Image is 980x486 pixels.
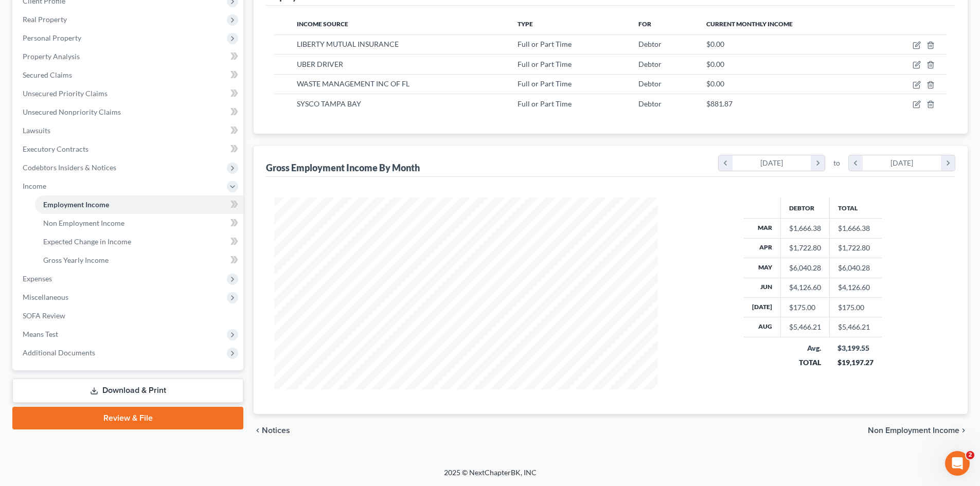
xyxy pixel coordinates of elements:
a: Employment Income [35,195,243,214]
span: SYSCO TAMPA BAY [297,99,361,108]
div: $4,126.60 [789,282,821,293]
span: Non Employment Income [43,219,124,227]
span: Full or Part Time [518,99,572,108]
span: $881.87 [706,99,733,108]
i: chevron_left [254,426,262,435]
span: Miscellaneous [23,293,68,301]
span: LIBERTY MUTUAL INSURANCE [297,40,399,48]
span: Expected Change in Income [43,237,131,246]
a: Non Employment Income [35,214,243,232]
div: Avg. [789,343,821,353]
span: Full or Part Time [518,60,572,68]
div: Gross Employment Income By Month [266,161,420,174]
div: $3,199.55 [838,343,874,353]
div: [DATE] [733,155,811,171]
button: Non Employment Income chevron_right [868,426,968,435]
a: Expected Change in Income [35,232,243,251]
div: TOTAL [789,357,821,368]
span: $0.00 [706,79,724,88]
span: $0.00 [706,40,724,48]
span: Type [518,20,533,28]
a: SOFA Review [14,307,243,325]
button: chevron_left Notices [254,426,290,435]
th: Debtor [780,197,829,218]
th: Total [829,197,882,218]
span: For [638,20,651,28]
i: chevron_left [719,155,733,171]
span: Full or Part Time [518,40,572,48]
div: $175.00 [789,302,821,313]
div: [DATE] [863,155,941,171]
i: chevron_left [849,155,863,171]
span: Income Source [297,20,348,28]
div: $19,197.27 [838,357,874,368]
span: Debtor [638,99,662,108]
td: $5,466.21 [829,317,882,337]
span: 2 [966,451,974,459]
span: $0.00 [706,60,724,68]
span: Full or Part Time [518,79,572,88]
span: Executory Contracts [23,145,88,153]
span: Current Monthly Income [706,20,793,28]
span: Employment Income [43,200,109,209]
div: $6,040.28 [789,263,821,273]
span: Notices [262,426,290,435]
a: Lawsuits [14,121,243,140]
div: $1,722.80 [789,243,821,253]
th: Mar [744,219,781,238]
a: Gross Yearly Income [35,251,243,269]
i: chevron_right [941,155,955,171]
span: Additional Documents [23,348,95,357]
span: Gross Yearly Income [43,256,109,264]
i: chevron_right [811,155,825,171]
th: May [744,258,781,278]
span: Lawsuits [23,126,50,135]
span: Unsecured Nonpriority Claims [23,107,121,116]
th: [DATE] [744,298,781,317]
span: Means Test [23,330,58,338]
span: Expenses [23,274,52,283]
td: $175.00 [829,298,882,317]
td: $4,126.60 [829,278,882,297]
span: UBER DRIVER [297,60,343,68]
a: Unsecured Nonpriority Claims [14,103,243,121]
span: Debtor [638,60,662,68]
span: Income [23,182,46,190]
a: Download & Print [12,379,243,403]
a: Review & File [12,407,243,429]
div: $1,666.38 [789,223,821,233]
iframe: Intercom live chat [945,451,970,476]
a: Executory Contracts [14,140,243,158]
span: Real Property [23,15,67,24]
td: $1,666.38 [829,219,882,238]
span: Non Employment Income [868,426,959,435]
span: Debtor [638,79,662,88]
a: Secured Claims [14,66,243,84]
span: Secured Claims [23,70,72,79]
th: Jun [744,278,781,297]
span: SOFA Review [23,311,65,320]
span: WASTE MANAGEMENT INC OF FL [297,79,409,88]
span: Unsecured Priority Claims [23,89,108,98]
span: Debtor [638,40,662,48]
div: 2025 © NextChapterBK, INC [197,467,783,486]
a: Unsecured Priority Claims [14,84,243,103]
th: Apr [744,238,781,258]
th: Aug [744,317,781,337]
span: Codebtors Insiders & Notices [23,163,116,172]
span: to [833,158,840,168]
span: Property Analysis [23,52,80,61]
td: $1,722.80 [829,238,882,258]
div: $5,466.21 [789,322,821,332]
a: Property Analysis [14,47,243,66]
span: Personal Property [23,33,81,42]
i: chevron_right [959,426,968,435]
td: $6,040.28 [829,258,882,278]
